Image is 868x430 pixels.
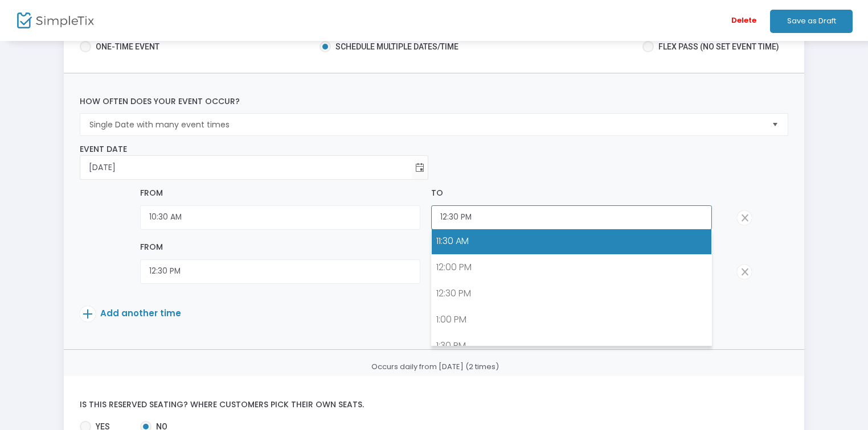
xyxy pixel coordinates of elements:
button: Save as Draft [770,10,853,33]
input: End Time [431,205,711,230]
div: From [140,241,420,253]
input: Start Time [140,205,420,230]
a: 11:30 AM [432,228,711,254]
span: Schedule multiple dates/time [331,41,458,53]
a: 1:00 PM [432,307,711,333]
div: Event Date [80,143,428,155]
span: Single Date with many event times [89,119,762,130]
a: 12:30 PM [432,280,711,307]
label: How often does your event occur? [75,90,794,114]
div: To [431,187,711,199]
span: Occurs daily from [DATE] (2 times) [369,361,499,372]
button: Toggle calendar [412,156,428,179]
span: Delete [731,5,756,36]
span: Add another time [100,307,181,319]
input: Start Time [140,259,420,284]
a: 1:30 PM [432,333,711,359]
a: 12:00 PM [432,254,711,280]
span: one-time event [91,41,159,53]
span: Flex pass (no set event time) [654,41,779,53]
button: Select [767,114,783,135]
label: Is this reserved seating? Where customers pick their own seats. [80,400,788,410]
div: From [140,187,420,199]
input: Start Date [80,156,412,179]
